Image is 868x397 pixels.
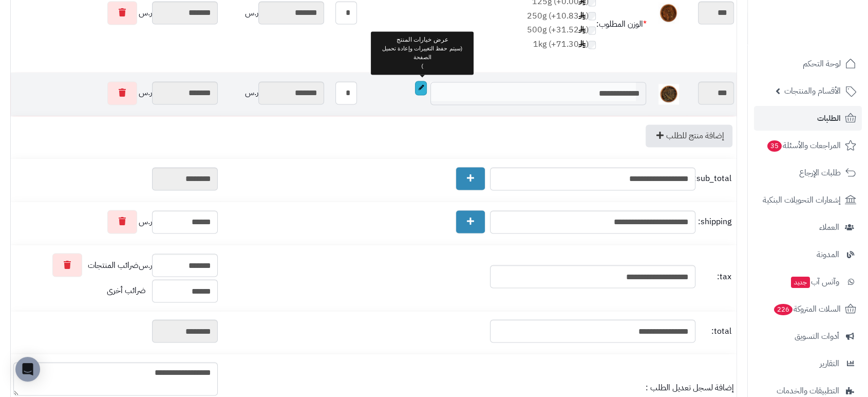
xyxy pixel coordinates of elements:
a: إشعارات التحويلات البنكية [754,188,862,212]
span: التقارير [820,356,839,371]
a: التقارير [754,351,862,376]
a: العملاء [754,215,862,240]
span: ضرائب أخرى [107,284,146,297]
input: 500g (+31.52) [588,26,596,34]
span: 35 [767,140,782,152]
span: المدونة [817,247,839,262]
div: ر.س [13,81,218,105]
input: 1kg (+71.30) [588,41,596,49]
div: عرض خيارات المنتج [371,31,474,75]
div: ر.س [223,81,324,104]
a: أدوات التسويق [754,324,862,349]
div: إضافة لسجل تعديل الطلب : [223,382,734,393]
span: العملاء [819,220,839,234]
span: إشعارات التحويلات البنكية [763,193,841,207]
span: sub_total: [698,173,731,185]
label: 1kg (+71.30 ) [526,39,596,50]
a: وآتس آبجديد [754,269,862,294]
div: ر.س [13,1,218,25]
span: (سيتم حفظ التغييرات وإعادة تحميل الصفحة ) [382,45,462,69]
div: ر.س [13,210,218,233]
span: وآتس آب [790,275,839,289]
span: جديد [791,277,810,288]
a: الطلبات [754,106,862,131]
span: السلات المتروكة [773,302,841,316]
a: لوحة التحكم [754,51,862,76]
span: الأقسام والمنتجات [784,84,841,98]
a: المدونة [754,242,862,267]
label: 500g (+31.52 ) [526,24,596,36]
span: لوحة التحكم [803,57,841,71]
a: إضافة منتج للطلب [646,124,732,147]
span: shipping: [698,216,731,228]
span: tax: [698,270,731,282]
span: 226 [774,304,793,315]
img: logo-2.png [798,25,858,47]
a: السلات المتروكة226 [754,297,862,321]
div: Open Intercom Messenger [15,357,40,382]
img: 1693553337-Bhringraj-40x40.jpg [658,84,679,104]
span: ضرائب المنتجات [88,259,139,271]
label: 250g (+10.83 ) [526,10,596,22]
a: المراجعات والأسئلة35 [754,133,862,158]
a: طلبات الإرجاع [754,160,862,185]
span: total: [698,325,731,337]
input: 250g (+10.83) [588,12,596,20]
span: المراجعات والأسئلة [766,138,841,153]
span: الطلبات [817,111,841,125]
div: ر.س [223,1,324,24]
span: أدوات التسويق [795,329,839,344]
div: ر.س [13,253,218,277]
span: طلبات الإرجاع [799,166,841,180]
img: 1693553391-Brahmi-40x40.jpg [658,3,679,23]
